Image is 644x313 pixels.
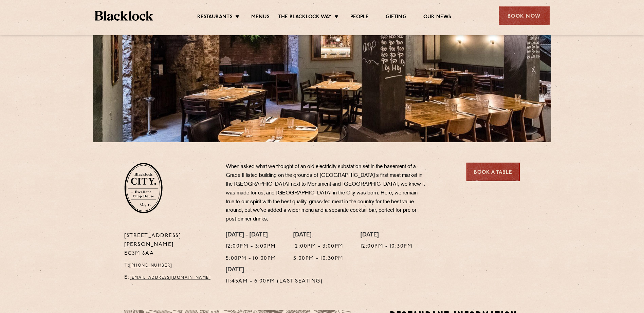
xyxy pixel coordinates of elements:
[361,242,413,251] p: 12:00pm - 10:30pm
[226,254,276,263] p: 5:00pm - 10:00pm
[226,163,426,224] p: When asked what we thought of an old electricity substation set in the basement of a Grade II lis...
[124,163,163,213] img: City-stamp-default.svg
[350,14,369,21] a: People
[124,273,216,282] p: E:
[361,232,413,239] h4: [DATE]
[124,261,216,270] p: T:
[423,14,452,21] a: Our News
[129,264,172,268] a: [PHONE_NUMBER]
[499,6,550,25] div: Book Now
[95,11,153,21] img: BL_Textured_Logo-footer-cropped.svg
[293,254,344,263] p: 5:00pm - 10:30pm
[130,276,211,280] a: [EMAIL_ADDRESS][DOMAIN_NAME]
[226,242,276,251] p: 12:00pm - 3:00pm
[386,14,406,21] a: Gifting
[226,232,276,239] h4: [DATE] - [DATE]
[197,14,233,21] a: Restaurants
[278,14,332,21] a: The Blacklock Way
[226,277,323,286] p: 11:45am - 6:00pm (Last Seating)
[226,267,323,274] h4: [DATE]
[293,232,344,239] h4: [DATE]
[124,232,216,258] p: [STREET_ADDRESS][PERSON_NAME] EC3M 8AA
[251,14,270,21] a: Menus
[293,242,344,251] p: 12:00pm - 3:00pm
[466,163,520,181] a: Book a Table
